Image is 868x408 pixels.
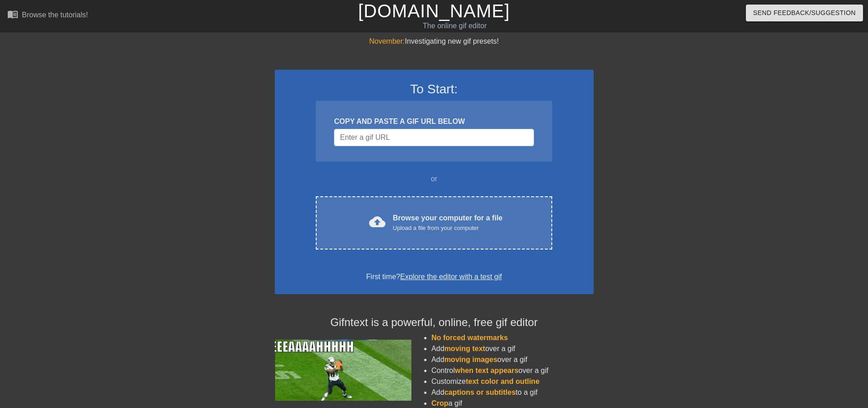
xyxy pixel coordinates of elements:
[431,354,594,365] li: Add over a gif
[275,316,594,329] h4: Gifntext is a powerful, online, free gif editor
[431,343,594,354] li: Add over a gif
[358,1,510,21] a: [DOMAIN_NAME]
[287,82,582,97] h3: To Start:
[275,340,411,401] img: football_small.gif
[431,387,594,398] li: Add to a gif
[431,334,508,342] span: No forced watermarks
[22,11,88,19] div: Browse the tutorials!
[369,37,405,45] span: November:
[753,7,856,19] span: Send Feedback/Suggestion
[334,129,534,146] input: Username
[393,213,503,233] div: Browse your computer for a file
[393,224,503,233] div: Upload a file from your computer
[466,377,539,385] span: text color and outline
[294,20,616,31] div: The online gif editor
[369,214,385,230] span: cloud_upload
[431,399,448,407] span: Crop
[275,36,594,47] div: Investigating new gif presets!
[431,365,594,376] li: Control over a gif
[400,273,502,280] a: Explore the editor with a test gif
[287,271,582,282] div: First time?
[444,388,515,396] span: captions or subtitles
[444,345,485,352] span: moving text
[431,376,594,387] li: Customize
[455,367,519,374] span: when text appears
[7,9,88,23] a: Browse the tutorials!
[746,5,863,21] button: Send Feedback/Suggestion
[7,9,18,20] span: menu_book
[444,356,497,363] span: moving images
[334,116,534,127] div: COPY AND PASTE A GIF URL BELOW
[298,173,570,184] div: or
